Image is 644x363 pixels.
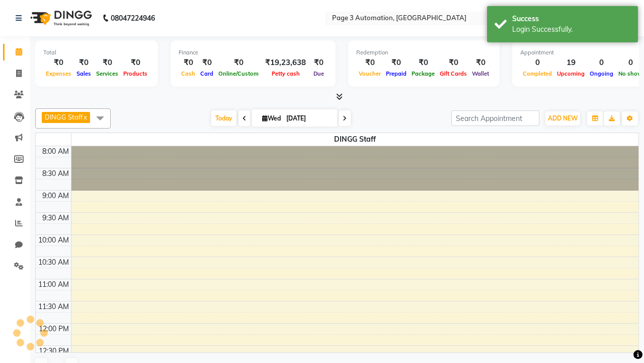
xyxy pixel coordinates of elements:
[520,70,554,77] span: Completed
[545,111,580,126] button: ADD NEW
[520,57,554,69] div: 0
[554,70,587,77] span: Upcoming
[469,70,492,77] span: Wallet
[179,57,198,69] div: ₹0
[43,48,150,57] div: Total
[121,57,150,69] div: ₹0
[40,191,71,201] div: 9:00 AM
[311,70,327,77] span: Due
[26,4,95,32] img: logo
[283,111,334,126] input: 2025-10-01
[74,57,94,69] div: ₹0
[71,133,639,146] span: DINGG Staff
[43,57,74,69] div: ₹0
[548,114,578,122] span: ADD NEW
[261,57,310,69] div: ₹19,23,638
[111,4,155,32] b: 08047224946
[587,57,616,69] div: 0
[356,70,383,77] span: Voucher
[409,57,437,69] div: ₹0
[437,70,469,77] span: Gift Cards
[310,57,328,69] div: ₹0
[36,235,71,246] div: 10:00 AM
[383,70,409,77] span: Prepaid
[512,14,630,24] div: Success
[40,213,71,223] div: 9:30 AM
[437,57,469,69] div: ₹0
[216,70,261,77] span: Online/Custom
[36,279,71,290] div: 11:00 AM
[216,57,261,69] div: ₹0
[36,301,71,312] div: 11:30 AM
[37,324,71,334] div: 12:00 PM
[512,24,630,35] div: Login Successfully.
[211,110,236,126] span: Today
[198,57,216,69] div: ₹0
[451,110,539,126] input: Search Appointment
[356,48,492,57] div: Redemption
[45,113,83,121] span: DINGG Staff
[198,70,216,77] span: Card
[356,57,383,69] div: ₹0
[554,57,587,69] div: 19
[269,70,302,77] span: Petty cash
[36,257,71,268] div: 10:30 AM
[383,57,409,69] div: ₹0
[43,70,74,77] span: Expenses
[179,48,328,57] div: Finance
[37,346,71,356] div: 12:30 PM
[409,70,437,77] span: Package
[260,114,283,122] span: Wed
[469,57,492,69] div: ₹0
[179,70,198,77] span: Cash
[121,70,150,77] span: Products
[94,70,121,77] span: Services
[587,70,616,77] span: Ongoing
[83,113,87,121] a: x
[40,168,71,179] div: 8:30 AM
[74,70,94,77] span: Sales
[40,146,71,157] div: 8:00 AM
[94,57,121,69] div: ₹0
